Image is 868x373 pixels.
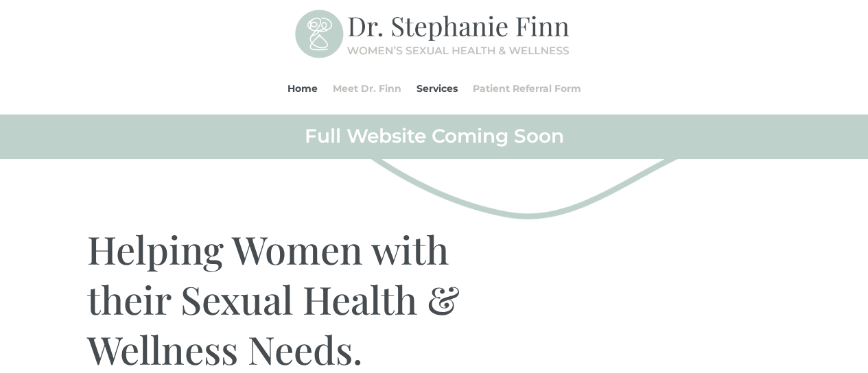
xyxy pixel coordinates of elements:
a: Meet Dr. Finn [333,62,401,115]
a: Services [417,62,458,115]
h2: Full Website Coming Soon [87,123,782,155]
a: Patient Referral Form [473,62,581,115]
a: Home [288,62,318,115]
